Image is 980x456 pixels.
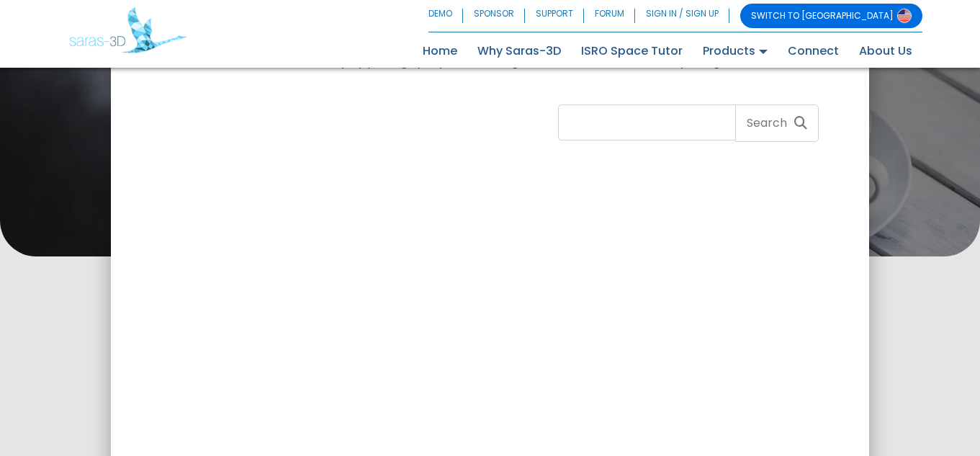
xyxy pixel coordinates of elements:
[571,40,693,63] a: ISRO Space Tutor
[413,40,467,63] a: Home
[735,104,819,142] button: Search
[740,4,922,28] a: SWITCH TO [GEOGRAPHIC_DATA]
[467,40,571,63] a: Why Saras-3D
[584,4,635,28] a: FORUM
[525,4,584,28] a: SUPPORT
[897,9,912,23] img: Switch to USA
[428,4,463,28] a: DEMO
[778,40,849,63] a: Connect
[635,4,729,28] a: SIGN IN / SIGN UP
[69,7,186,53] img: Saras 3D
[463,4,525,28] a: SPONSOR
[693,40,778,63] a: Products
[849,40,922,63] a: About Us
